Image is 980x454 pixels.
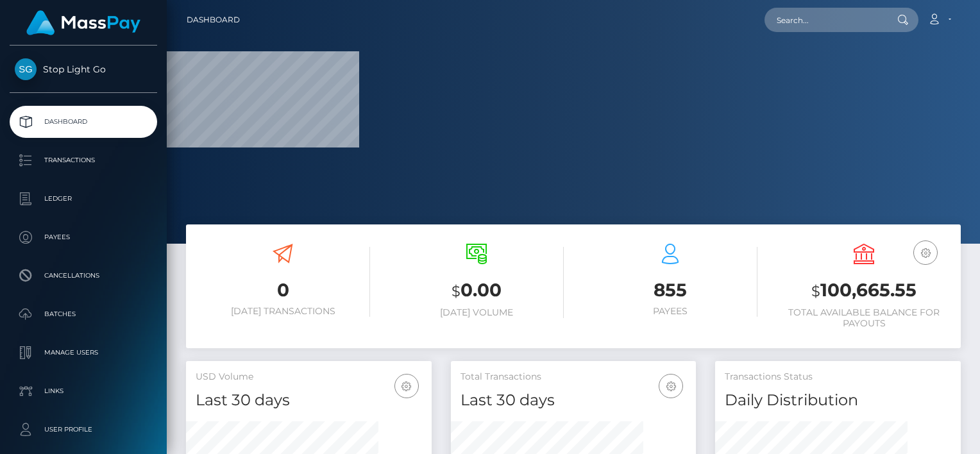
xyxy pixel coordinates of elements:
[583,306,757,317] h6: Payees
[15,266,152,285] p: Cancellations
[777,307,951,329] h6: Total Available Balance for Payouts
[777,278,951,304] h3: 100,665.55
[15,58,37,80] img: Stop Light Go
[196,278,370,303] h3: 0
[10,414,157,446] a: User Profile
[765,8,885,32] input: Search...
[196,306,370,317] h6: [DATE] Transactions
[389,307,564,318] h6: [DATE] Volume
[10,221,157,253] a: Payees
[15,420,152,439] p: User Profile
[15,305,152,324] p: Batches
[452,282,460,300] small: $
[460,371,687,383] h5: Total Transactions
[725,389,951,412] h4: Daily Distribution
[10,183,157,215] a: Ledger
[15,382,152,401] p: Links
[15,343,152,362] p: Manage Users
[725,371,951,383] h5: Transactions Status
[15,112,152,131] p: Dashboard
[10,375,157,407] a: Links
[15,151,152,170] p: Transactions
[811,282,820,300] small: $
[15,228,152,247] p: Payees
[10,106,157,138] a: Dashboard
[10,260,157,292] a: Cancellations
[10,298,157,330] a: Batches
[10,63,157,75] span: Stop Light Go
[15,189,152,208] p: Ledger
[196,389,422,412] h4: Last 30 days
[187,6,240,33] a: Dashboard
[583,278,757,303] h3: 855
[26,10,140,35] img: MassPay Logo
[10,144,157,176] a: Transactions
[389,278,564,304] h3: 0.00
[196,371,422,383] h5: USD Volume
[460,389,687,412] h4: Last 30 days
[10,337,157,369] a: Manage Users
